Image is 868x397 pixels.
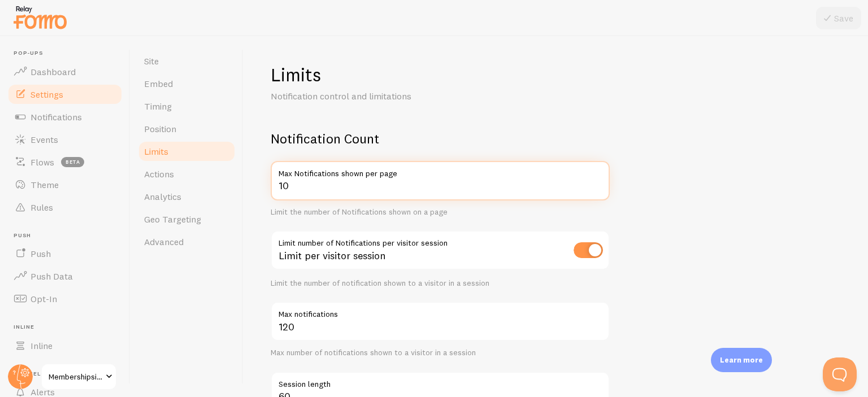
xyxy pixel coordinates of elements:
a: Geo Targeting [137,208,236,230]
span: Inline [14,324,123,331]
a: Dashboard [7,60,123,83]
span: Timing [144,101,172,112]
p: Notification control and limitations [271,90,542,103]
span: Theme [31,179,59,190]
a: Opt-In [7,287,123,310]
span: Rules [31,202,53,213]
span: Notifications [31,111,82,123]
a: Notifications [7,106,123,128]
span: Pop-ups [14,50,123,57]
a: Site [137,50,236,72]
span: Opt-In [31,293,57,304]
a: Push Data [7,265,123,287]
h2: Notification Count [271,130,610,147]
span: Analytics [144,191,181,202]
span: Advanced [144,236,184,247]
span: Push [14,232,123,239]
div: Limit the number of notification shown to a visitor in a session [271,278,610,289]
span: Limits [144,146,168,157]
span: Site [144,55,159,67]
div: Max number of notifications shown to a visitor in a session [271,348,610,358]
span: Geo Targeting [144,213,201,225]
span: Membershipsitechallenge (finaltest) [49,370,102,383]
a: Advanced [137,230,236,253]
img: fomo-relay-logo-orange.svg [12,3,68,32]
span: Actions [144,168,174,180]
a: Membershipsitechallenge (finaltest) [41,363,117,390]
span: Push [31,248,51,259]
label: Session length [271,372,610,391]
span: Settings [31,89,63,100]
a: Push [7,242,123,265]
a: Timing [137,95,236,117]
label: Max notifications [271,302,610,321]
a: Position [137,117,236,140]
div: Limit the number of Notifications shown on a page [271,207,610,217]
a: Limits [137,140,236,163]
a: Actions [137,163,236,185]
div: Limit per visitor session [271,230,610,272]
span: beta [61,157,84,167]
h1: Limits [271,63,610,86]
a: Theme [7,173,123,196]
a: Inline [7,334,123,357]
span: Embed [144,78,173,89]
span: Events [31,134,58,145]
a: Events [7,128,123,151]
span: Inline [31,340,53,351]
span: Position [144,123,176,134]
iframe: Help Scout Beacon - Open [823,357,857,391]
a: Settings [7,83,123,106]
span: Flows [31,156,54,168]
a: Analytics [137,185,236,208]
input: 5 [271,302,610,341]
a: Flows beta [7,151,123,173]
div: Learn more [711,348,772,372]
span: Push Data [31,271,73,282]
span: Dashboard [31,66,76,77]
a: Rules [7,196,123,219]
p: Learn more [720,355,763,365]
a: Embed [137,72,236,95]
label: Max Notifications shown per page [271,161,610,180]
